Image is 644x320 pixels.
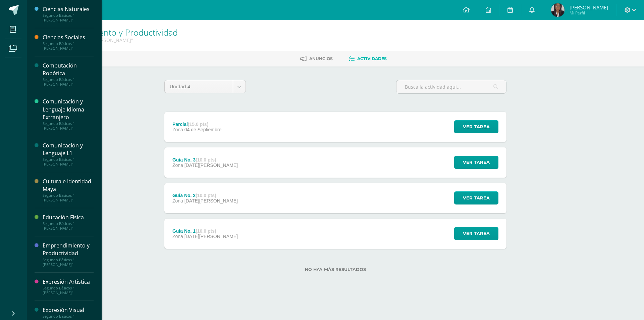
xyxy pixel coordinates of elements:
[196,157,216,163] strong: (10.0 pts)
[570,10,608,16] span: Mi Perfil
[172,198,183,203] span: Zona
[463,121,490,133] span: Ver tarea
[43,13,94,22] div: Segundo Básicos "[PERSON_NAME]"
[349,53,387,64] a: Actividades
[551,3,565,17] img: 4640439c713e245cba9537ab713f1a70.png
[43,62,94,77] div: Computación Robótica
[184,198,238,203] span: [DATE][PERSON_NAME]
[43,278,94,286] div: Expresión Artistica
[188,122,208,127] strong: (15.0 pts)
[454,227,498,240] button: Ver tarea
[43,41,94,51] div: Segundo Básicos "[PERSON_NAME]"
[172,157,238,163] div: Guía No. 3
[300,53,333,64] a: Anuncios
[184,127,222,132] span: 04 de Septiembre
[43,142,94,157] div: Comunicación y Lenguaje L1
[43,157,94,167] div: Segundo Básicos "[PERSON_NAME]"
[172,163,183,168] span: Zona
[454,156,498,169] button: Ver tarea
[43,98,94,121] div: Comunicación y Lenguaje Idioma Extranjero
[172,127,183,132] span: Zona
[170,80,228,93] span: Unidad 4
[396,80,506,93] input: Busca la actividad aquí...
[52,28,178,37] h1: Emprendimiento y Productividad
[43,242,94,267] a: Emprendimiento y ProductividadSegundo Básicos "[PERSON_NAME]"
[463,192,490,204] span: Ver tarea
[43,306,94,314] div: Expresión Visual
[43,77,94,87] div: Segundo Básicos "[PERSON_NAME]"
[196,193,216,198] strong: (10.0 pts)
[454,120,498,133] button: Ver tarea
[43,214,94,231] a: Educación FísicaSegundo Básicos "[PERSON_NAME]"
[43,5,94,13] div: Ciencias Naturales
[165,80,246,93] a: Unidad 4
[43,221,94,231] div: Segundo Básicos "[PERSON_NAME]"
[184,163,238,168] span: [DATE][PERSON_NAME]
[43,62,94,87] a: Computación RobóticaSegundo Básicos "[PERSON_NAME]"
[309,56,333,61] span: Anuncios
[43,121,94,131] div: Segundo Básicos "[PERSON_NAME]"
[164,267,506,272] label: No hay más resultados
[43,278,94,295] a: Expresión ArtisticaSegundo Básicos "[PERSON_NAME]"
[43,98,94,130] a: Comunicación y Lenguaje Idioma ExtranjeroSegundo Básicos "[PERSON_NAME]"
[172,228,238,234] div: Guía No. 1
[570,4,608,11] span: [PERSON_NAME]
[43,34,94,41] div: Ciencias Sociales
[463,156,490,169] span: Ver tarea
[43,5,94,22] a: Ciencias NaturalesSegundo Básicos "[PERSON_NAME]"
[52,27,178,38] a: Emprendimiento y Productividad
[463,227,490,240] span: Ver tarea
[172,122,221,127] div: Parcial
[43,193,94,202] div: Segundo Básicos "[PERSON_NAME]"
[43,34,94,51] a: Ciencias SocialesSegundo Básicos "[PERSON_NAME]"
[357,56,387,61] span: Actividades
[184,234,238,239] span: [DATE][PERSON_NAME]
[196,228,216,234] strong: (10.0 pts)
[43,242,94,257] div: Emprendimiento y Productividad
[52,37,178,43] div: Segundo Básicos 'Newton'
[172,193,238,198] div: Guía No. 2
[43,178,94,202] a: Cultura e Identidad MayaSegundo Básicos "[PERSON_NAME]"
[43,286,94,295] div: Segundo Básicos "[PERSON_NAME]"
[43,258,94,267] div: Segundo Básicos "[PERSON_NAME]"
[43,142,94,167] a: Comunicación y Lenguaje L1Segundo Básicos "[PERSON_NAME]"
[43,178,94,193] div: Cultura e Identidad Maya
[43,214,94,221] div: Educación Física
[454,191,498,204] button: Ver tarea
[172,234,183,239] span: Zona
